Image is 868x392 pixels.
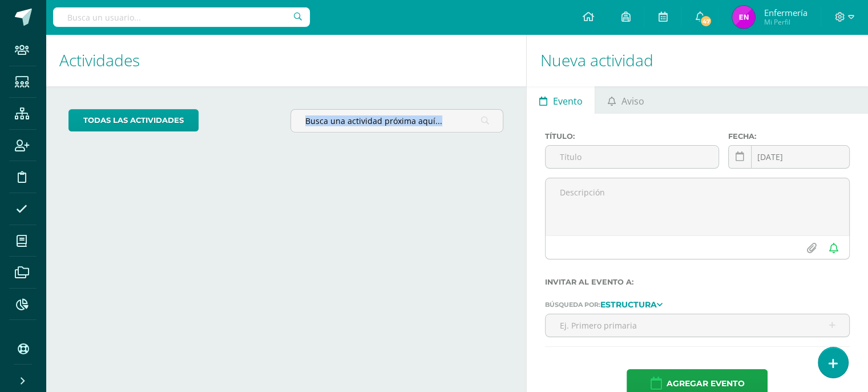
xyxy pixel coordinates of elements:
[540,34,854,86] h1: Nueva actividad
[764,7,807,18] span: Enfermería
[68,109,199,131] a: todas las Actividades
[732,6,755,29] img: 9282fce470099ad46d32b14798152acb.png
[291,110,503,132] input: Busca una actividad próxima aquí...
[53,7,310,27] input: Busca un usuario...
[729,146,849,168] input: Fecha de entrega
[545,301,600,309] span: Búsqueda por:
[595,86,656,114] a: Aviso
[545,132,719,141] label: Título:
[553,87,583,115] span: Evento
[728,132,850,141] label: Fecha:
[527,86,595,114] a: Evento
[700,15,712,27] span: 47
[600,299,657,310] strong: Estructura
[59,34,512,86] h1: Actividades
[764,17,807,27] span: Mi Perfil
[621,87,644,115] span: Aviso
[600,300,663,308] a: Estructura
[546,146,718,168] input: Título
[545,278,850,286] label: Invitar al evento a:
[546,314,849,337] input: Ej. Primero primaria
